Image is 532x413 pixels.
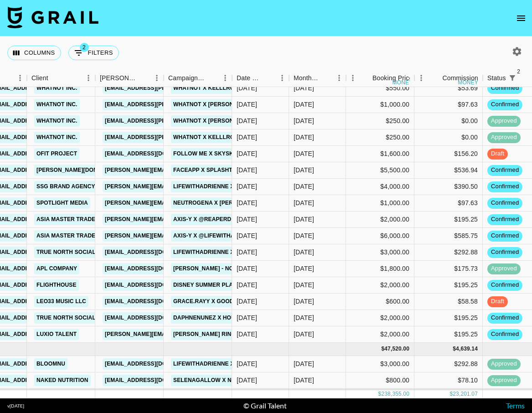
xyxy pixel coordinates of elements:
[294,133,314,142] div: Aug '25
[103,115,251,127] a: [EMAIL_ADDRESS][PERSON_NAME][DOMAIN_NAME]
[237,359,257,368] div: 6/27/2025
[414,356,483,372] div: $292.88
[414,228,483,244] div: $585.75
[103,197,251,209] a: [PERSON_NAME][EMAIL_ADDRESS][DOMAIN_NAME]
[171,115,305,127] a: Whatnot x [PERSON_NAME].[PERSON_NAME]
[487,232,522,240] span: confirmed
[360,72,372,84] button: Sort
[171,279,282,291] a: Disney Summer Playlist Campaign
[414,97,483,113] div: $97.63
[164,69,232,87] div: Campaign (Type)
[7,403,24,409] div: v [DATE]
[171,181,284,192] a: Lifewithadrienne x [PERSON_NAME]
[0,72,13,84] button: Sort
[294,297,314,306] div: Aug '25
[150,71,164,85] button: Menu
[346,129,414,146] div: $250.00
[346,326,414,343] div: $2,000.00
[171,132,279,143] a: Whatnot x Kelllrojas expenses
[453,345,456,353] div: $
[414,80,483,97] div: $53.69
[34,375,91,386] a: Naked Nutrition
[414,129,483,146] div: $0.00
[27,69,95,87] div: Client
[95,69,164,87] div: Booker
[320,72,332,84] button: Sort
[103,375,205,386] a: [EMAIL_ADDRESS][DOMAIN_NAME]
[34,83,80,94] a: Whatnot Inc.
[346,71,360,85] button: Menu
[381,345,384,353] div: $
[487,376,521,385] span: approved
[512,9,530,27] button: open drawer
[137,72,150,84] button: Sort
[294,248,314,257] div: Aug '25
[414,179,483,195] div: $390.50
[237,165,257,175] div: 8/19/2025
[294,313,314,322] div: Aug '25
[171,358,291,370] a: Lifewithadrienne X Bloom Prime Day
[487,69,506,87] div: Status
[384,345,409,353] div: 47,520.00
[103,181,251,192] a: [PERSON_NAME][EMAIL_ADDRESS][DOMAIN_NAME]
[346,113,414,129] div: $250.00
[294,100,314,109] div: Aug '25
[487,182,522,191] span: confirmed
[346,146,414,162] div: $1,600.00
[378,390,382,398] div: $
[103,132,251,143] a: [EMAIL_ADDRESS][PERSON_NAME][DOMAIN_NAME]
[34,296,88,307] a: Leo33 Music LLC
[34,148,79,160] a: Ofit Project
[13,71,27,85] button: Menu
[458,80,478,85] div: money
[171,83,248,94] a: Whatnot x Kelllrojas
[34,197,90,209] a: Spotlight Media
[171,247,280,258] a: lifewithadrienne x House of Fab
[414,372,483,389] div: $78.10
[506,401,525,410] a: Terms
[103,214,251,225] a: [PERSON_NAME][EMAIL_ADDRESS][DOMAIN_NAME]
[294,149,314,158] div: Aug '25
[171,99,305,110] a: Whatnot x [PERSON_NAME].[PERSON_NAME]
[237,280,257,289] div: 8/22/2025
[487,133,521,142] span: approved
[294,264,314,273] div: Aug '25
[237,330,257,339] div: 8/6/2025
[218,71,232,85] button: Menu
[294,215,314,224] div: Aug '25
[289,69,346,87] div: Month Due
[103,296,205,307] a: [EMAIL_ADDRESS][DOMAIN_NAME]
[171,329,285,340] a: [PERSON_NAME] Ring x Splashtwinz
[346,244,414,261] div: $3,000.00
[346,294,414,310] div: $600.00
[34,132,80,143] a: Whatnot Inc.
[103,358,205,370] a: [EMAIL_ADDRESS][DOMAIN_NAME]
[414,146,483,162] div: $156.20
[237,231,257,240] div: 8/6/2025
[237,297,257,306] div: 8/18/2025
[346,261,414,277] div: $1,800.00
[294,182,314,191] div: Aug '25
[519,72,532,84] button: Sort
[243,401,287,410] div: © Grail Talent
[237,149,257,158] div: 8/21/2025
[237,116,257,125] div: 8/15/2025
[171,296,348,307] a: Grace.Rayy x Good Times & Tan Lines by [PERSON_NAME]
[206,72,218,84] button: Sort
[7,46,61,60] button: Select columns
[487,314,522,322] span: confirmed
[346,389,414,405] div: $550.00
[34,329,79,340] a: Luxio Talent
[103,279,205,291] a: [EMAIL_ADDRESS][DOMAIN_NAME]
[346,277,414,294] div: $2,000.00
[487,215,522,224] span: confirmed
[171,263,303,274] a: [PERSON_NAME] - No Lie x @skyskysoflyy
[237,133,257,142] div: 8/15/2025
[103,247,205,258] a: [EMAIL_ADDRESS][DOMAIN_NAME]
[346,162,414,179] div: $5,500.00
[103,230,251,242] a: [PERSON_NAME][EMAIL_ADDRESS][DOMAIN_NAME]
[453,390,478,398] div: 23,201.07
[82,71,95,85] button: Menu
[34,358,67,370] a: Bloomnu
[34,312,98,324] a: True North Social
